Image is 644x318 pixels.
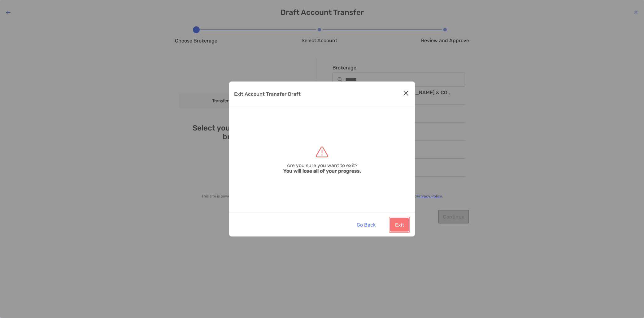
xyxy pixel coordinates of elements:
[401,89,411,98] button: Close modal
[234,90,301,98] p: Exit Account Transfer Draft
[283,168,361,174] strong: You will lose all of your progress.
[287,163,358,168] span: Are you sure you want to exit?
[229,82,415,236] div: Exit Account Transfer Draft
[352,218,380,232] button: Go Back
[390,218,409,232] button: Exit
